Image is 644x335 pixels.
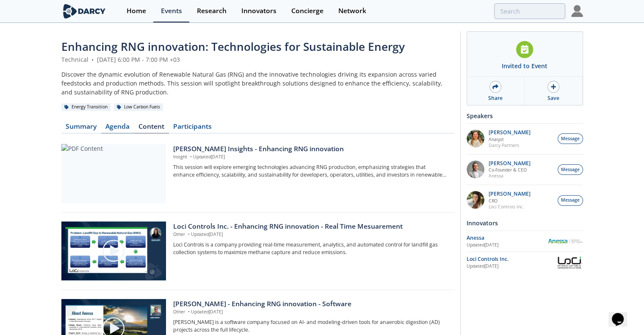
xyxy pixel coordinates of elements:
[467,216,583,230] div: Innovators
[489,173,531,179] p: Anessa
[502,61,547,70] div: Invited to Event
[197,8,227,14] div: Research
[561,166,580,173] span: Message
[467,130,484,147] img: fddc0511-1997-4ded-88a0-30228072d75f
[494,3,565,19] input: Advanced Search
[467,108,583,123] div: Speakers
[114,103,163,111] div: Low Carbon Fuels
[489,204,531,210] p: Loci Controls Inc.
[291,8,323,14] div: Concierge
[467,255,556,263] div: Loci Controls Inc.
[61,39,405,54] span: Enhancing RNG innovation: Technologies for Sustainable Energy
[561,197,580,204] span: Message
[489,130,531,136] p: [PERSON_NAME]
[241,8,276,14] div: Innovators
[169,123,216,133] a: Participants
[547,94,559,102] div: Save
[90,55,95,64] span: •
[61,103,111,111] div: Energy Transition
[127,8,146,14] div: Home
[467,242,547,249] div: Updated [DATE]
[556,255,583,270] img: Loci Controls Inc.
[61,4,108,19] img: logo-wide.svg
[467,263,556,270] div: Updated [DATE]
[488,94,503,102] div: Share
[561,136,580,142] span: Message
[489,136,531,142] p: Analyst
[61,221,166,280] img: Video Content
[467,191,484,209] img: 737ad19b-6c50-4cdf-92c7-29f5966a019e
[173,309,448,316] p: Other Updated [DATE]
[489,161,531,166] p: [PERSON_NAME]
[489,142,531,148] p: Darcy Partners
[558,164,583,175] button: Message
[558,133,583,144] button: Message
[571,5,583,17] img: Profile
[61,144,454,203] a: PDF Content [PERSON_NAME] Insights - Enhancing RNG innovation Insight •Updated[DATE] This session...
[173,318,448,334] p: [PERSON_NAME] is a software company focused on AI- and modeling-driven tools for anaerobic digest...
[489,198,531,204] p: CRO
[547,239,583,244] img: Anessa
[338,8,366,14] div: Network
[102,239,125,263] img: play-chapters-gray.svg
[467,234,583,249] a: Anessa Updated[DATE] Anessa
[134,123,169,133] a: Content
[173,299,448,309] div: [PERSON_NAME] - Enhancing RNG innovation - Software
[61,70,454,97] div: Discover the dynamic evolution of Renewable Natural Gas (RNG) and the innovative technologies dri...
[161,8,182,14] div: Events
[173,221,448,232] div: Loci Controls Inc. - Enhancing RNG innovation - Real Time Mesuarement
[173,144,448,154] div: [PERSON_NAME] Insights - Enhancing RNG innovation
[489,167,531,173] p: Co-Founder & CEO
[186,309,191,315] span: •
[188,154,193,160] span: •
[173,163,448,179] p: This session will explore emerging technologies advancing RNG production, emphasizing strategies ...
[558,195,583,206] button: Message
[467,255,583,270] a: Loci Controls Inc. Updated[DATE] Loci Controls Inc.
[173,231,448,238] p: Other Updated [DATE]
[61,55,454,64] div: Technical [DATE] 6:00 PM - 7:00 PM +03
[173,154,448,161] p: Insight Updated [DATE]
[101,123,134,133] a: Agenda
[489,191,531,197] p: [PERSON_NAME]
[173,241,448,257] p: Loci Controls is a company providing real-time measurement, analytics, and automated control for ...
[608,301,636,327] iframe: chat widget
[467,161,484,178] img: 1fdb2308-3d70-46db-bc64-f6eabefcce4d
[61,221,454,281] a: Video Content Loci Controls Inc. - Enhancing RNG innovation - Real Time Mesuarement Other •Update...
[467,234,547,242] div: Anessa
[61,123,101,133] a: Summary
[186,231,191,237] span: •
